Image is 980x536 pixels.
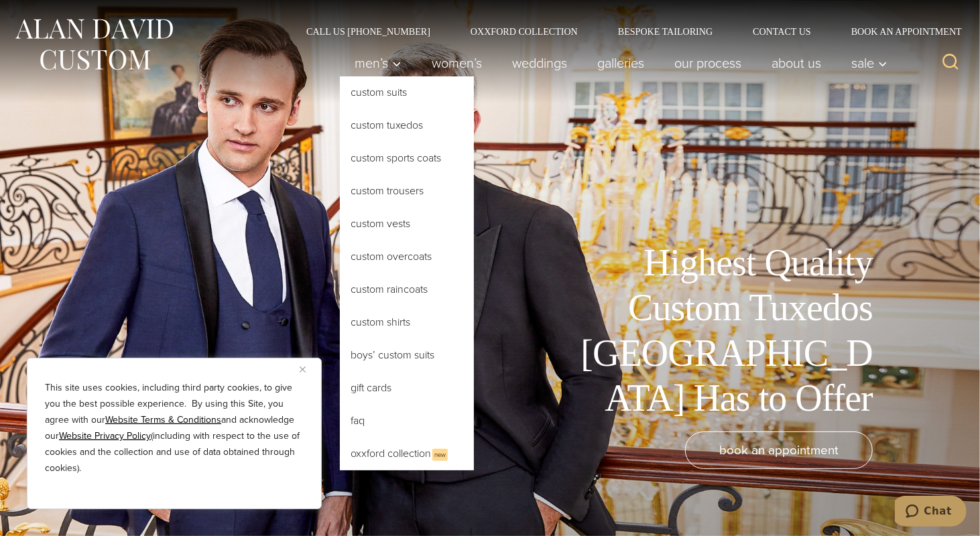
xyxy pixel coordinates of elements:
a: Custom Overcoats [340,241,474,273]
button: Close [300,361,316,377]
a: Custom Tuxedos [340,109,474,141]
span: New [432,449,448,461]
a: Custom Shirts [340,306,474,338]
a: Contact Us [733,27,831,36]
a: Gift Cards [340,372,474,404]
a: Custom Sports Coats [340,142,474,174]
button: View Search Form [934,47,967,79]
a: Custom Suits [340,76,474,109]
a: Custom Trousers [340,175,474,207]
a: weddings [497,50,583,76]
a: Bespoke Tailoring [598,27,733,36]
a: Galleries [583,50,660,76]
nav: Secondary Navigation [286,27,967,36]
a: Website Terms & Conditions [105,413,221,427]
a: Call Us [PHONE_NUMBER] [286,27,450,36]
a: Women’s [417,50,497,76]
a: About Us [757,50,837,76]
a: Website Privacy Policy [59,429,151,443]
button: Men’s sub menu toggle [340,50,417,76]
nav: Primary Navigation [340,50,895,76]
h1: Highest Quality Custom Tuxedos [GEOGRAPHIC_DATA] Has to Offer [571,241,873,421]
a: Custom Raincoats [340,273,474,306]
a: Oxxford CollectionNew [340,438,474,470]
a: book an appointment [685,431,873,469]
span: book an appointment [719,440,839,460]
p: This site uses cookies, including third party cookies, to give you the best possible experience. ... [45,380,304,476]
button: Sale sub menu toggle [837,50,895,76]
a: Boys’ Custom Suits [340,339,474,371]
iframe: Opens a widget where you can chat to one of our agents [895,496,967,529]
a: Custom Vests [340,208,474,240]
img: Close [300,366,306,373]
a: Our Process [660,50,757,76]
a: Book an Appointment [831,27,967,36]
a: FAQ [340,405,474,437]
img: Alan David Custom [13,15,174,74]
a: Oxxford Collection [450,27,598,36]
